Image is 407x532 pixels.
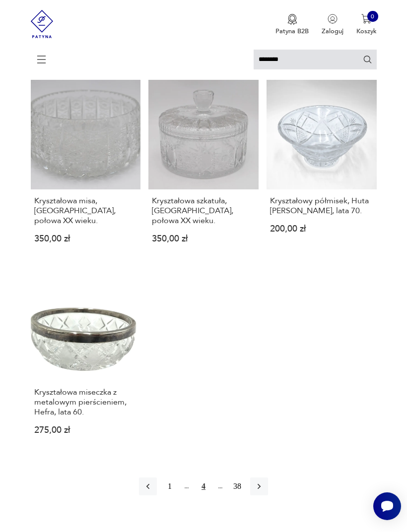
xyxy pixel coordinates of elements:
[228,477,246,495] button: 38
[361,14,371,24] img: Ikona koszyka
[322,27,343,36] p: Zaloguj
[161,477,179,495] button: 1
[328,14,338,24] img: Ikonka użytkownika
[275,14,309,36] a: Ikona medaluPatyna B2B
[270,226,373,233] p: 200,00 zł
[152,196,255,226] h3: Kryształowa szkatuła, [GEOGRAPHIC_DATA], połowa XX wieku.
[152,236,255,243] p: 350,00 zł
[287,14,297,25] img: Ikona medalu
[195,477,212,495] button: 4
[356,27,377,36] p: Koszyk
[270,196,373,216] h3: Kryształowy półmisek, Huta [PERSON_NAME], lata 70.
[275,14,309,36] button: Patyna B2B
[367,11,378,22] div: 0
[31,80,141,258] a: Kryształowa misa, Polska, połowa XX wieku.Kryształowa misa, [GEOGRAPHIC_DATA], połowa XX wieku.35...
[267,80,377,258] a: Kryształowy półmisek, Huta Irena, lata 70.Kryształowy półmisek, Huta [PERSON_NAME], lata 70.200,0...
[148,80,259,258] a: Kryształowa szkatuła, Polska, połowa XX wieku.Kryształowa szkatuła, [GEOGRAPHIC_DATA], połowa XX ...
[373,492,401,520] iframe: Smartsupp widget button
[356,14,377,36] button: 0Koszyk
[31,271,141,450] a: Kryształowa miseczka z metalowym pierścieniem, Hefra, lata 60.Kryształowa miseczka z metalowym pi...
[34,236,137,243] p: 350,00 zł
[34,427,137,434] p: 275,00 zł
[322,14,343,36] button: Zaloguj
[34,196,137,226] h3: Kryształowa misa, [GEOGRAPHIC_DATA], połowa XX wieku.
[275,27,309,36] p: Patyna B2B
[34,387,137,417] h3: Kryształowa miseczka z metalowym pierścieniem, Hefra, lata 60.
[363,55,372,64] button: Szukaj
